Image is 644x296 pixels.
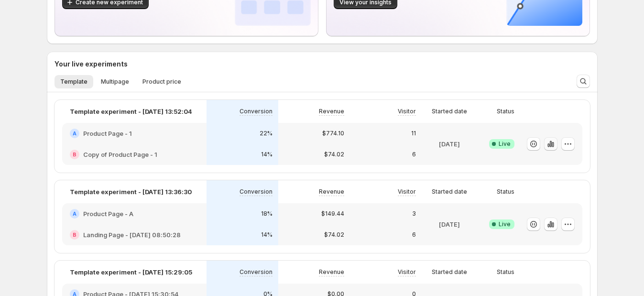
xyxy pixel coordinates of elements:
h2: A [73,211,76,217]
button: Search and filter results [577,75,590,88]
p: Revenue [319,268,344,276]
p: 14% [261,231,273,239]
p: $149.44 [321,210,344,218]
p: Template experiment - [DATE] 15:29:05 [70,267,192,277]
p: Conversion [240,188,273,196]
p: Revenue [319,188,344,196]
p: Started date [432,108,467,115]
p: 6 [412,231,416,239]
span: Product price [142,78,181,86]
p: Started date [432,188,467,196]
p: Visitor [398,268,416,276]
p: Conversion [240,108,273,115]
p: $74.02 [324,231,344,239]
h2: B [73,152,76,157]
p: $774.10 [322,130,344,137]
span: Template [60,78,87,86]
p: 3 [412,210,416,218]
h2: Landing Page - [DATE] 08:50:28 [83,230,181,240]
h3: Your live experiments [55,59,128,69]
p: 6 [412,151,416,158]
p: Conversion [240,268,273,276]
p: [DATE] [439,219,460,229]
p: Status [497,268,514,276]
p: 14% [261,151,273,158]
h2: A [73,131,76,136]
h2: Product Page - 1 [83,129,132,138]
p: Visitor [398,188,416,196]
h2: Copy of Product Page - 1 [83,150,157,159]
h2: Product Page - A [83,209,133,219]
p: Revenue [319,108,344,115]
p: Status [497,188,514,196]
h2: B [73,232,76,238]
p: Template experiment - [DATE] 13:52:04 [70,107,192,116]
p: 18% [261,210,273,218]
span: Live [499,220,511,228]
p: Started date [432,268,467,276]
p: Template experiment - [DATE] 13:36:30 [70,187,192,197]
p: $74.02 [324,151,344,158]
p: 11 [411,130,416,137]
p: 22% [260,130,273,137]
p: Status [497,108,514,115]
span: Live [499,140,511,148]
span: Multipage [101,78,129,86]
p: [DATE] [439,139,460,149]
p: Visitor [398,108,416,115]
